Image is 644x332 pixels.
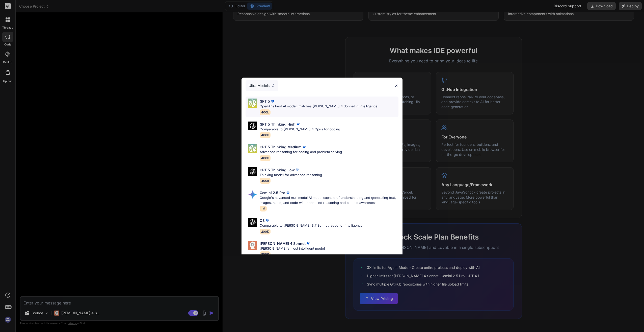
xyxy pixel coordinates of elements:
img: premium [265,218,270,223]
p: GPT 5 [260,99,270,104]
div: Ultra Models [246,80,278,91]
img: Pick Models [271,84,275,88]
p: [PERSON_NAME]'s most intelligent model [260,246,325,251]
img: premium [302,145,307,150]
p: GPT 5 Thinking Low [260,167,295,173]
p: Comparable to [PERSON_NAME] 4 Opus for coding [260,127,340,132]
span: 400k [260,178,271,184]
p: Gemini 2.5 Pro [260,190,285,195]
span: 200K [260,251,271,257]
p: GPT 5 Thinking Medium [260,144,302,150]
img: Pick Models [248,241,257,250]
p: Thinking model for advanced reasoning. [260,173,323,178]
img: premium [270,99,275,104]
img: Pick Models [248,218,257,227]
span: 400k [260,132,271,138]
img: Pick Models [248,122,257,130]
img: close [394,84,398,88]
img: premium [296,122,301,127]
img: premium [295,167,300,172]
p: Google's advanced multimodal AI model capable of understanding and generating text, images, audio... [260,195,398,205]
img: Pick Models [248,144,257,153]
img: premium [306,241,311,246]
span: 400k [260,155,271,161]
span: 1M [260,206,267,211]
img: Pick Models [248,99,257,108]
p: Advanced reasoning for coding and problem solving [260,150,342,155]
p: OpenAI's best AI model, matches [PERSON_NAME] 4 Sonnet in Intelligence [260,104,378,109]
p: [PERSON_NAME] 4 Sonnet [260,241,306,246]
img: premium [285,190,290,195]
p: Comparable to [PERSON_NAME] 3.7 Sonnet, superior intelligence [260,223,363,228]
p: O3 [260,218,265,223]
img: Pick Models [248,167,257,176]
img: Pick Models [248,190,257,199]
span: 200K [260,229,271,234]
p: GPT 5 Thinking High [260,122,296,127]
span: 400k [260,109,271,115]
